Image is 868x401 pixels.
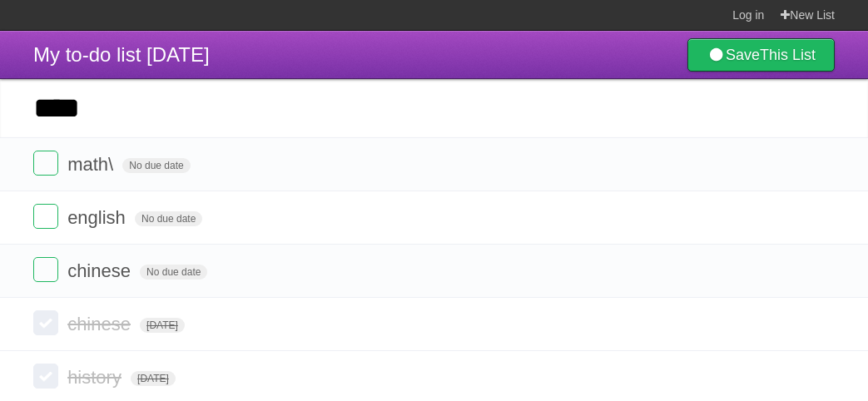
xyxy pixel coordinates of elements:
a: SaveThis List [687,38,835,72]
span: chinese [67,260,135,281]
label: Done [33,364,58,389]
label: Done [33,151,58,176]
span: No due date [140,265,207,280]
span: My to-do list [DATE] [33,43,210,66]
span: [DATE] [131,371,176,386]
: math\ [67,154,117,175]
span: english [67,207,130,228]
span: [DATE] [140,318,185,333]
label: Done [33,257,58,282]
span: history [67,367,126,388]
span: No due date [122,158,190,173]
span: No due date [135,211,202,226]
span: chinese [67,314,135,334]
label: Done [33,310,58,335]
label: Done [33,204,58,229]
b: This List [760,47,816,63]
